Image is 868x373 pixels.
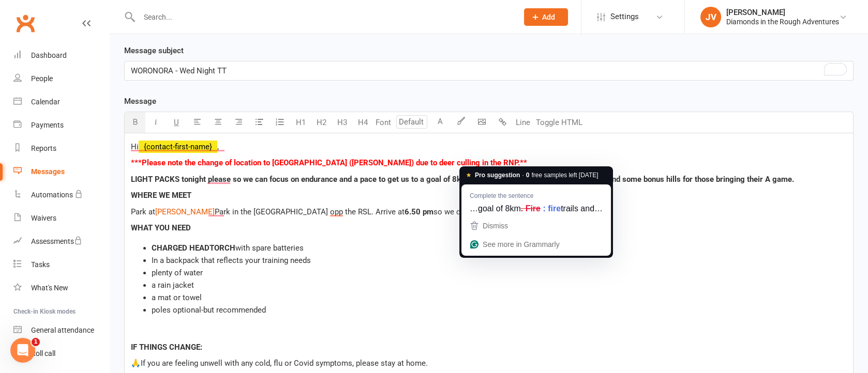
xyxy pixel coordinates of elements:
div: People [31,74,53,83]
span: CHARGED HEADTORCH [152,243,235,253]
span: [PERSON_NAME] [155,207,215,216]
div: Payments [31,121,64,129]
div: [PERSON_NAME] [726,8,839,17]
a: Messages [13,160,109,183]
div: Diamonds in the Rough Adventures [726,17,839,26]
span: a mat or towel [152,293,202,302]
label: Message [124,95,156,107]
a: Automations [13,183,109,207]
div: Roll call [31,349,55,358]
span: IF THINGS CHANGE: [131,343,202,352]
a: General attendance kiosk mode [13,319,109,342]
span: with spare batteries [235,243,304,253]
div: Messages [31,167,65,176]
span: Park at [131,207,155,216]
div: Waivers [31,214,56,222]
label: Message subject [124,44,184,57]
a: People [13,67,109,90]
div: General attendance [31,326,94,334]
span: 6.50 pm [405,207,433,216]
span: LIGHT PACKS tonight please so we can focus on endurance and a pace to get us to a goal of 8km. Fi... [131,175,794,184]
span: so we can be on the trails by [433,207,532,216]
span: WHERE WE MEET [131,191,191,200]
div: To enrich screen reader interactions, please activate Accessibility in Grammarly extension settings [125,61,853,80]
a: Roll call [13,342,109,365]
button: A [430,112,451,133]
button: H4 [352,112,373,133]
button: H2 [311,112,332,133]
span: Hi [131,142,139,151]
span: Park in the [GEOGRAPHIC_DATA] opp the RSL. Arrive at [215,207,405,216]
input: Default [396,115,427,129]
span: , [217,142,219,151]
span: In a backpack that reflects your training needs [152,256,311,265]
input: Search... [136,10,511,24]
a: Waivers [13,207,109,230]
button: Line [513,112,533,133]
div: Calendar [31,98,60,106]
span: ***Please note the change of location to [GEOGRAPHIC_DATA] ([PERSON_NAME]) due to deer culling in... [131,158,527,167]
a: Dashboard [13,44,109,67]
button: H3 [332,112,352,133]
div: Assessments [31,237,82,245]
div: Automations [31,191,73,199]
button: H1 [290,112,311,133]
div: Dashboard [31,51,67,59]
span: 🙏If you are feeling unwell with any cold, flu or Covid symptoms, please stay at home. [131,359,428,368]
span: U [174,118,179,127]
button: Add [524,8,568,26]
div: JV [700,7,721,27]
span: Settings [610,5,639,28]
div: Tasks [31,260,50,269]
button: Font [373,112,394,133]
a: Reports [13,137,109,160]
span: a rain jacket [152,281,194,290]
span: plenty of water [152,268,203,277]
div: Reports [31,144,56,152]
iframe: Intercom live chat [10,338,35,363]
a: Tasks [13,253,109,276]
span: WHAT YOU NEED [131,223,191,232]
button: U [166,112,187,133]
span: WORONORA - Wed Night TT [131,66,227,75]
span: 1 [32,338,40,346]
a: Clubworx [12,10,38,36]
a: Payments [13,114,109,137]
div: What's New [31,284,68,292]
span: Add [542,13,555,21]
a: Assessments [13,230,109,253]
a: Calendar [13,90,109,114]
button: Toggle HTML [533,112,585,133]
a: What's New [13,276,109,300]
span: poles optional-but recommended [152,305,266,315]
